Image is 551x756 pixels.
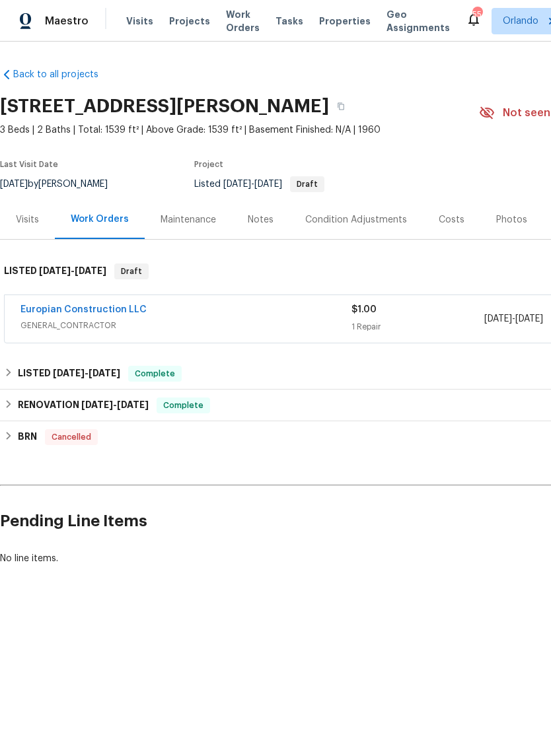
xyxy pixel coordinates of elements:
span: [DATE] [484,314,512,324]
span: [DATE] [254,180,282,189]
span: Project [194,160,223,168]
span: [DATE] [515,314,543,324]
span: Draft [291,180,323,188]
a: Europian Construction LLC [20,305,147,314]
div: 55 [472,8,482,21]
span: Visits [126,15,153,28]
span: - [53,368,120,378]
span: - [223,180,282,189]
span: [DATE] [39,266,71,275]
span: [DATE] [117,400,149,409]
span: Geo Assignments [386,8,450,34]
h6: RENOVATION [18,397,149,413]
div: Notes [248,213,274,226]
span: $1.00 [351,305,377,314]
span: Projects [169,15,210,28]
span: Maestro [45,15,89,28]
h6: LISTED [4,263,106,279]
span: [DATE] [81,400,113,409]
span: [DATE] [223,180,251,189]
button: Copy Address [329,94,353,118]
span: Listed [194,180,324,189]
span: [DATE] [53,368,85,378]
span: Tasks [275,17,303,26]
span: Cancelled [46,430,96,444]
span: [DATE] [75,266,106,275]
span: - [484,312,543,326]
span: Draft [116,265,147,278]
div: Visits [16,213,39,226]
div: Condition Adjustments [305,213,407,226]
span: Properties [319,15,371,28]
span: Work Orders [226,8,260,34]
span: [DATE] [89,368,120,378]
h6: LISTED [18,366,120,382]
div: Work Orders [71,213,129,226]
span: Complete [158,399,209,412]
h6: BRN [18,429,37,445]
span: Orlando [503,15,538,28]
div: Maintenance [161,213,216,226]
div: Costs [439,213,464,226]
div: 1 Repair [351,320,484,333]
span: - [81,400,149,409]
span: Complete [129,367,180,380]
span: - [39,266,106,275]
div: Photos [496,213,527,226]
span: GENERAL_CONTRACTOR [20,319,351,332]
